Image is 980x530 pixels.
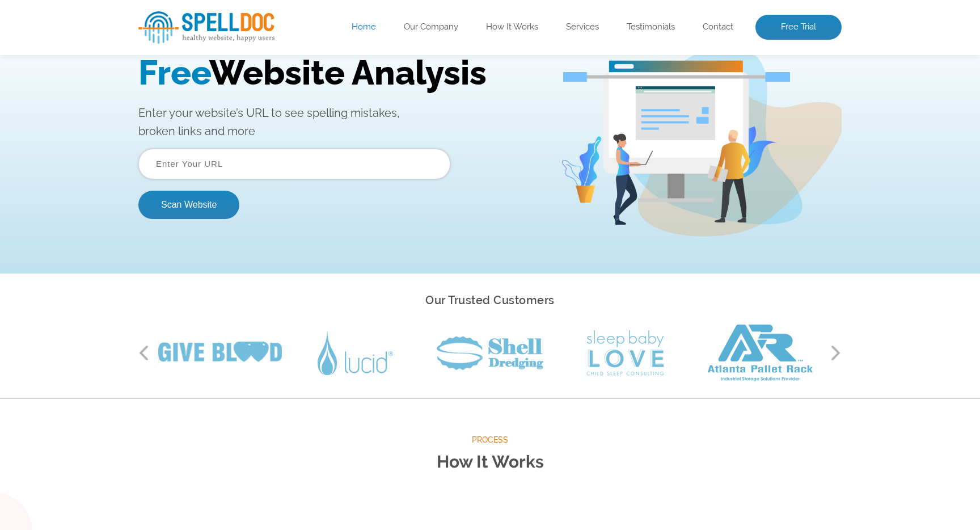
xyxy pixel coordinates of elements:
img: Free Webiste Analysis [563,74,790,84]
h1: Website Analysis [138,46,543,86]
span: Process [138,433,842,447]
a: Contact [703,22,733,33]
button: Scan Website [138,184,239,212]
span: Free [138,46,209,86]
img: Sleep Baby Love [586,330,664,376]
a: Home [352,22,376,33]
a: Free Trial [755,15,842,40]
img: Lucid [318,331,393,375]
img: Free Webiste Analysis [560,37,842,230]
button: Next [830,344,842,361]
input: Enter Your URL [138,142,450,173]
img: SpellDoc [138,11,274,44]
a: Services [566,22,599,33]
p: Enter your website’s URL to see spelling mistakes, broken links and more [138,97,543,133]
h2: How It Works [138,447,842,477]
img: Shell Dredging [437,336,543,370]
img: Give Blood [158,342,282,364]
button: Previous [138,344,150,361]
a: Our Company [404,22,458,33]
a: Testimonials [627,22,675,33]
h2: Our Trusted Customers [138,291,842,310]
a: How It Works [486,22,538,33]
